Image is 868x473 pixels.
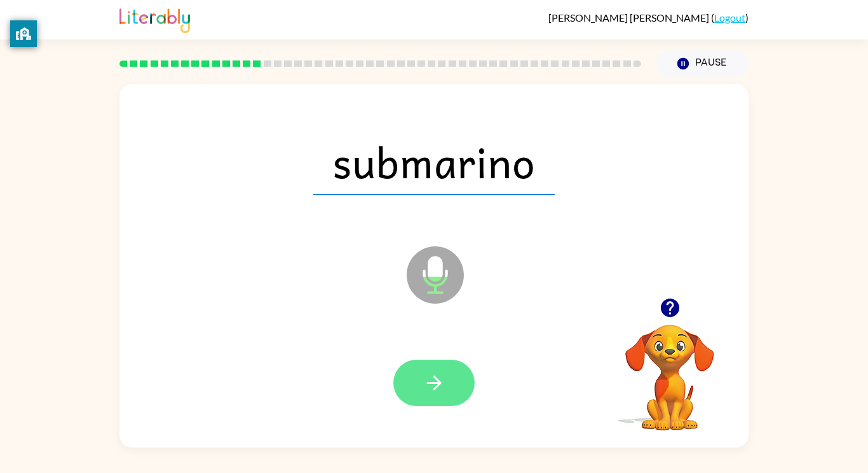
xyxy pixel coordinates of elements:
span: submarino [313,129,555,195]
img: Literably [119,5,190,33]
button: privacy banner [10,20,37,47]
span: [PERSON_NAME] [PERSON_NAME] [548,11,711,24]
div: ( ) [548,11,749,24]
video: Your browser must support playing .mp4 files to use Literably. Please try using another browser. [606,305,733,432]
button: Pause [656,49,749,78]
a: Logout [714,11,745,24]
